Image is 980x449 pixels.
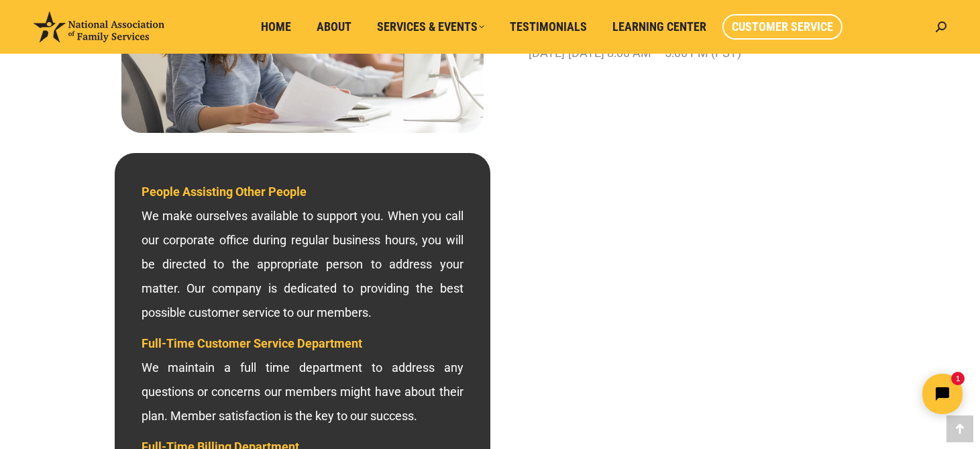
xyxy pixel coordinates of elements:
[34,11,164,42] img: National Association of Family Services
[500,14,596,40] a: Testimonials
[377,19,484,34] span: Services & Events
[612,19,706,34] span: Learning Center
[142,185,464,319] span: We make ourselves available to support you. When you call our corporate office during regular bus...
[603,14,716,40] a: Learning Center
[142,185,307,199] span: People Assisting Other People
[732,19,833,34] span: Customer Service
[722,14,842,40] a: Customer Service
[510,19,587,34] span: Testimonials
[307,14,361,40] a: About
[261,19,291,34] span: Home
[252,14,301,40] a: Home
[317,19,351,34] span: About
[142,336,464,423] span: We maintain a full time department to address any questions or concerns our members might have ab...
[743,362,974,426] iframe: Tidio Chat
[142,336,362,350] span: Full-Time Customer Service Department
